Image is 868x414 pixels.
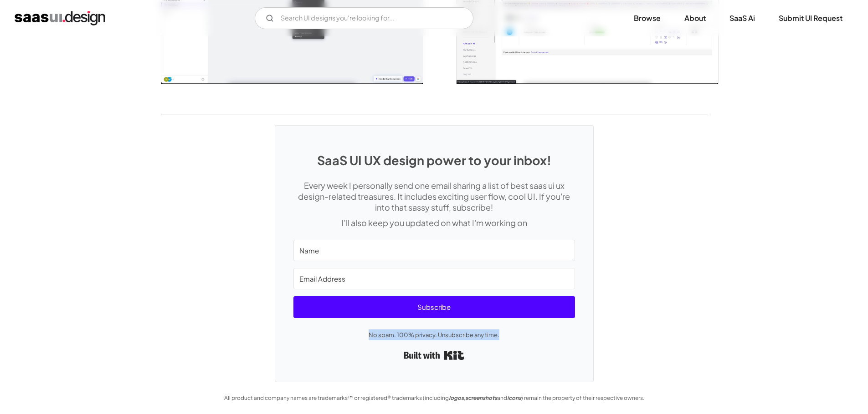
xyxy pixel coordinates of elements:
p: Every week I personally send one email sharing a list of best saas ui ux design-related treasures... [293,180,575,213]
input: Email Address [293,268,575,289]
em: icons [507,394,521,401]
input: Name [293,240,575,261]
a: Built with Kit [404,347,464,364]
button: Subscribe [293,296,575,318]
em: screenshots [465,394,497,401]
a: About [673,8,717,28]
div: All product and company names are trademarks™ or registered® trademarks (including , and ) remain... [220,393,648,404]
form: Email Form [255,7,473,29]
p: I’ll also keep you updated on what I'm working on [293,217,575,228]
em: logos [449,394,464,401]
p: No spam. 100% privacy. Unsubscribe any time. [293,329,575,340]
a: Browse [623,8,672,28]
h1: SaaS UI UX design power to your inbox! [293,153,575,167]
a: SaaS Ai [719,8,766,28]
a: Submit UI Request [768,8,853,28]
input: Search UI designs you're looking for... [255,7,473,29]
a: home [15,11,105,25]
